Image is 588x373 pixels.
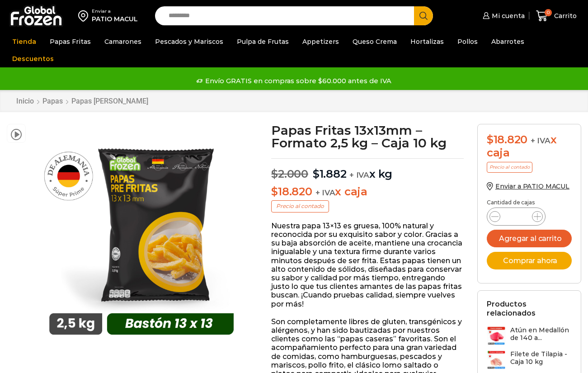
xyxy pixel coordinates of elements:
[487,33,529,50] a: Abarrotes
[487,133,494,146] span: $
[271,158,463,181] p: x kg
[487,199,572,206] p: Cantidad de cajas
[92,8,138,14] div: Enviar a
[531,136,550,145] span: + IVA
[487,326,572,346] a: Atún en Medallón de 140 a...
[508,210,525,223] input: Product quantity
[100,33,146,50] a: Camarones
[487,350,572,370] a: Filete de Tilapia - Caja 10 kg
[487,230,572,247] button: Agregar al carrito
[406,33,448,50] a: Hortalizas
[487,133,527,146] bdi: 18.820
[414,6,433,25] button: Search button
[271,185,463,198] p: x caja
[489,11,525,20] span: Mi cuenta
[45,33,95,50] a: Papas Fritas
[16,97,34,105] a: Inicio
[30,124,253,346] img: 13-x-13-2kg
[510,350,572,366] h3: Filete de Tilapia - Caja 10 kg
[534,5,579,27] a: 0 Carrito
[480,7,525,25] a: Mi cuenta
[271,167,278,180] span: $
[315,188,335,197] span: + IVA
[487,252,572,269] button: Comprar ahora
[42,97,63,105] a: Papas
[453,33,482,50] a: Pollos
[487,133,572,160] div: x caja
[271,222,463,308] p: Nuestra papa 13×13 es gruesa, 100% natural y reconocida por su exquisito sabor y color. Gracias a...
[271,185,278,198] span: $
[78,8,92,24] img: address-field-icon.svg
[348,33,401,50] a: Queso Crema
[71,97,149,105] a: Papas [PERSON_NAME]
[16,97,149,105] nav: Breadcrumb
[271,124,463,149] h1: Papas Fritas 13x13mm – Formato 2,5 kg – Caja 10 kg
[8,50,58,67] a: Descuentos
[545,9,552,16] span: 0
[487,300,572,317] h2: Productos relacionados
[298,33,343,50] a: Appetizers
[510,326,572,342] h3: Atún en Medallón de 140 a...
[92,14,138,24] div: PATIO MACUL
[349,170,369,179] span: + IVA
[313,167,320,180] span: $
[487,182,569,190] a: Enviar a PATIO MACUL
[271,200,329,212] p: Precio al contado
[271,167,308,180] bdi: 2.000
[487,162,532,173] p: Precio al contado
[495,182,569,190] span: Enviar a PATIO MACUL
[552,11,577,20] span: Carrito
[313,167,347,180] bdi: 1.882
[8,33,41,50] a: Tienda
[151,33,228,50] a: Pescados y Mariscos
[271,185,312,198] bdi: 18.820
[232,33,293,50] a: Pulpa de Frutas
